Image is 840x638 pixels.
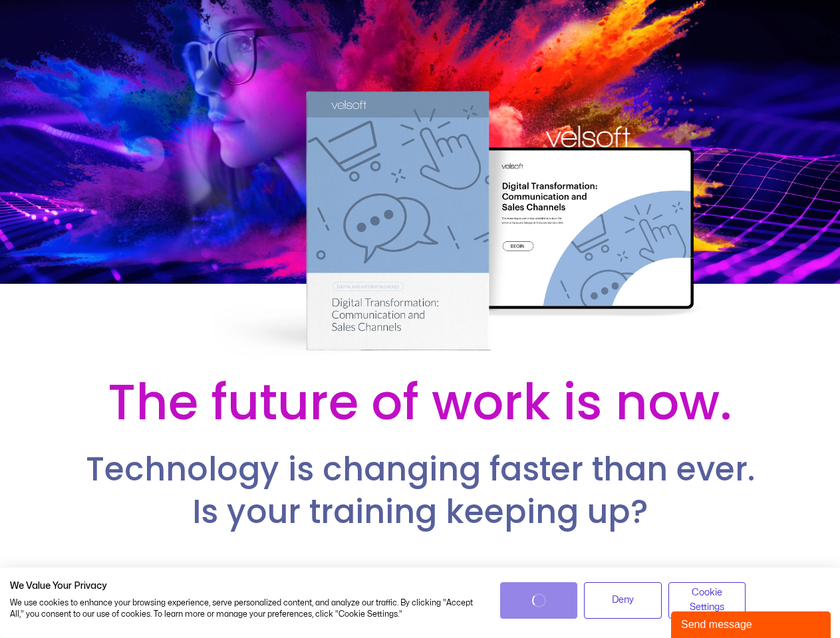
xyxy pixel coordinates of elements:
[612,593,634,607] span: Deny
[10,597,480,620] p: We use cookies to enhance your browsing experience, serve personalized content, and analyze our t...
[500,582,578,619] button: Accept all cookies
[43,449,797,533] h2: Technology is changing faster than ever. Is your training keeping up?
[42,370,797,434] h2: The future of work is now.
[10,580,480,592] h2: We Value Your Privacy
[671,609,833,638] iframe: chat widget
[668,582,746,619] button: Adjust cookie preferences
[584,582,662,619] button: Deny all cookies
[677,585,738,615] span: Cookie Settings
